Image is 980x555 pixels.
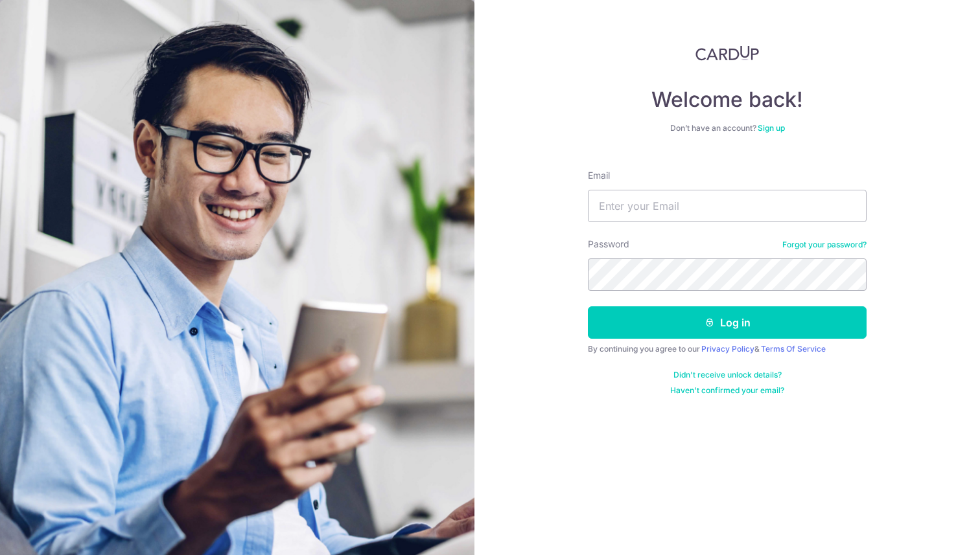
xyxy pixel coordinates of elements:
[588,306,867,339] button: Log in
[782,240,867,250] a: Forgot your password?
[588,87,867,113] h4: Welcome back!
[758,123,785,133] a: Sign up
[670,385,784,396] a: Haven't confirmed your email?
[701,344,754,354] a: Privacy Policy
[588,169,610,182] label: Email
[673,370,782,380] a: Didn't receive unlock details?
[588,344,867,354] div: By continuing you agree to our &
[588,123,867,133] div: Don’t have an account?
[588,238,629,251] label: Password
[588,190,867,222] input: Enter your Email
[695,45,759,61] img: CardUp Logo
[761,344,826,354] a: Terms Of Service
